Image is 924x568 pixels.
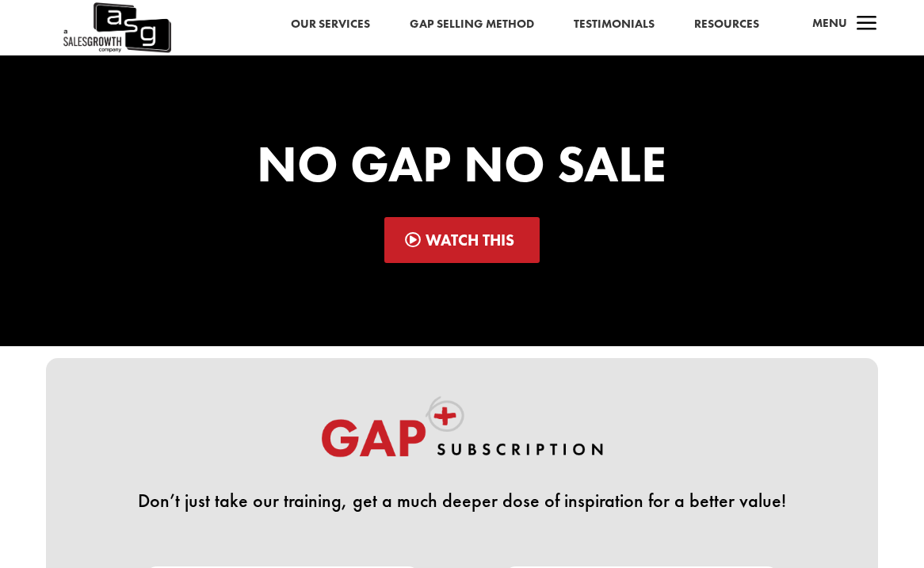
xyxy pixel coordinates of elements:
img: Gap Subscription [319,395,605,473]
h1: No Gap No Sale [93,139,832,197]
p: Don’t just take our training, get a much deeper dose of inspiration for a better value! [129,491,795,510]
a: Testimonials [574,14,655,35]
span: Menu [812,15,847,31]
a: Our Services [291,14,370,35]
a: Gap Selling Method [410,14,534,35]
a: Watch This [384,217,540,263]
span: a [851,9,883,40]
a: Resources [694,14,759,35]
